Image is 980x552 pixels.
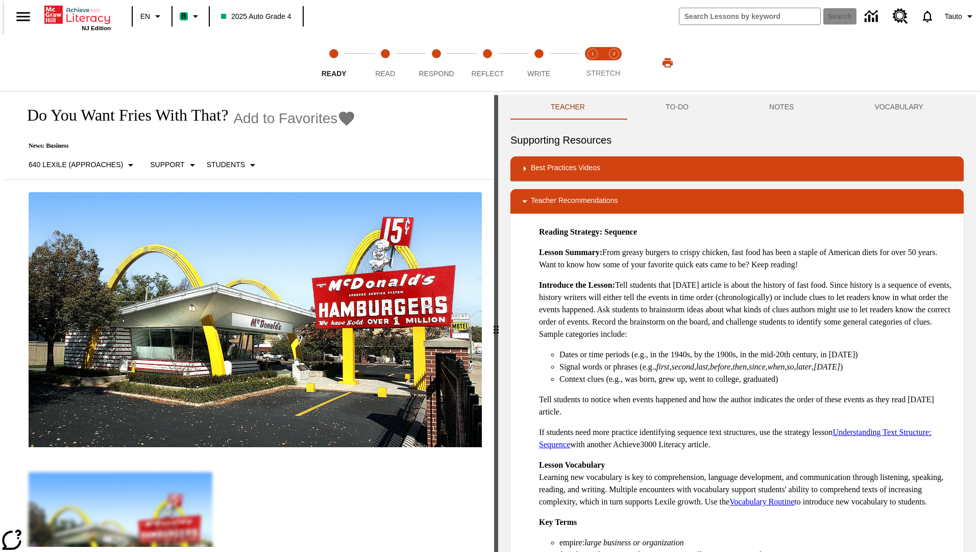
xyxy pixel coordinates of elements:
p: Tell students to notice when events happened and how the author indicates the order of these even... [539,394,955,418]
p: If students need more practice identifying sequence text structures, use the strategy lesson with... [539,426,955,451]
em: then [732,362,747,371]
a: Notifications [914,3,941,30]
span: Write [527,70,550,78]
span: Reflect [472,70,504,78]
li: empire: [559,537,955,549]
span: Add to Favorites [233,110,337,127]
em: last [696,362,708,371]
p: Tell students that [DATE] article is about the history of fast food. Since history is a sequence ... [539,279,955,340]
span: 2025 Auto Grade 4 [221,11,291,22]
a: Resource Center, Will open in new tab [887,3,914,30]
p: Students [207,159,245,170]
p: Teacher Recommendations [531,195,618,208]
a: Vocabulary Routine [729,497,794,506]
button: Write step 5 of 5 [509,35,569,91]
p: Best Practices Videos [531,163,600,175]
button: NOTES [729,95,834,120]
button: Respond step 3 of 5 [407,35,466,91]
span: Ready [322,70,347,78]
em: later [796,362,812,371]
p: Support [150,159,184,170]
button: Stretch Read step 1 of 2 [578,35,607,91]
span: B [181,10,186,22]
button: Add to Favorites - Do You Want Fries With That? [233,109,356,127]
button: Select Student [203,156,263,174]
input: search field [679,8,820,25]
div: Teacher Recommendations [510,189,964,214]
em: so [787,362,794,371]
button: TO-DO [625,95,729,120]
text: 1 [591,51,594,56]
em: [DATE] [814,362,840,371]
li: Signal words or phrases (e.g., , , , , , , , , , ) [559,361,955,373]
a: Understanding Text Structure: Sequence [539,428,932,449]
button: Read step 2 of 5 [355,35,414,91]
strong: Key Terms [539,518,577,526]
em: large business or organization [584,538,684,547]
em: when [768,362,785,371]
p: 640 Lexile (Approaches) [29,159,123,170]
div: Press Enter or Spacebar and then press right and left arrow keys to move the slider [494,95,498,552]
span: NJ Edition [82,25,111,31]
button: Select Lexile, 640 Lexile (Approaches) [24,156,141,174]
a: Data Center [859,3,887,31]
span: EN [140,11,150,22]
div: Instructional Panel Tabs [510,95,964,120]
button: Profile/Settings [941,7,980,26]
em: first [656,362,670,371]
em: second [672,362,694,371]
strong: Sequence [604,227,637,236]
button: Teacher [510,95,625,120]
strong: Lesson Vocabulary [539,461,605,469]
strong: Lesson Summary: [539,248,602,257]
button: Scaffolds, Support [146,156,202,174]
div: Best Practices Videos [510,156,964,181]
div: activity [498,95,976,552]
text: 2 [612,51,615,56]
span: Respond [419,70,454,78]
button: Open side menu [8,2,38,32]
button: Print [651,54,684,72]
h6: Supporting Resources [510,132,964,148]
button: Stretch Respond step 2 of 2 [599,35,629,91]
p: Learning new vocabulary is key to comprehension, language development, and communication through ... [539,459,955,508]
span: STRETCH [586,69,620,77]
strong: Introduce the Lesson: [539,281,615,289]
button: VOCABULARY [834,95,964,120]
span: Read [375,70,395,78]
p: From greasy burgers to crispy chicken, fast food has been a staple of American diets for over 50 ... [539,246,955,271]
button: Ready step 1 of 5 [304,35,363,91]
li: Dates or time periods (e.g., in the 1940s, by the 1900s, in the mid-20th century, in [DATE]) [559,349,955,361]
div: Home [44,4,111,31]
button: Boost Class color is mint green. Change class color [176,7,206,26]
h1: Do You Want Fries With That? [16,106,228,125]
p: News: Business [16,142,356,150]
strong: Reading Strategy: [539,227,602,236]
span: Tauto [945,11,962,22]
div: reading [4,95,494,547]
button: Reflect step 4 of 5 [458,35,517,91]
button: Language: EN, Select a language [136,7,168,26]
li: Context clues (e.g., was born, grew up, went to college, graduated) [559,373,955,385]
img: One of the first McDonald's stores, with the iconic red sign and golden arches. [29,192,482,448]
em: since [749,362,766,371]
em: before [710,362,730,371]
